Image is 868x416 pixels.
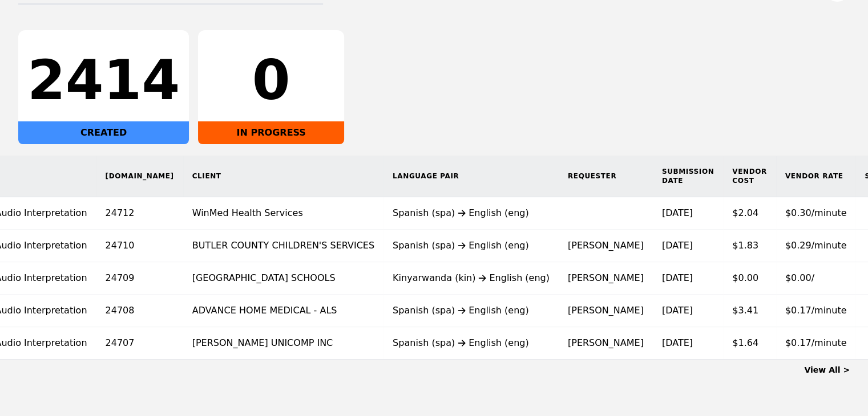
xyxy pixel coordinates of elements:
time: [DATE] [662,272,693,283]
span: $0.29/minute [785,240,847,251]
td: [GEOGRAPHIC_DATA] SCHOOLS [183,262,383,295]
td: $1.83 [723,230,776,262]
th: Client [183,156,383,197]
td: BUTLER COUNTY CHILDREN'S SERVICES [183,230,383,262]
td: $0.00 [723,262,776,295]
div: CREATED [18,121,189,144]
div: Spanish (spa) English (eng) [393,336,550,350]
th: [DOMAIN_NAME] [96,156,183,197]
time: [DATE] [662,337,693,348]
span: $0.17/minute [785,305,847,316]
td: $1.64 [723,327,776,360]
td: 24710 [96,230,183,262]
th: Language Pair [383,156,559,197]
div: Spanish (spa) English (eng) [393,239,550,252]
td: WinMed Health Services [183,197,383,230]
div: Kinyarwanda (kin) English (eng) [393,271,550,285]
td: $3.41 [723,295,776,327]
td: 24712 [96,197,183,230]
div: IN PROGRESS [198,121,344,144]
td: [PERSON_NAME] [559,230,653,262]
td: 24709 [96,262,183,295]
td: [PERSON_NAME] [559,262,653,295]
time: [DATE] [662,305,693,316]
th: Submission Date [653,156,723,197]
span: $0.17/minute [785,337,847,348]
td: ADVANCE HOME MEDICAL - ALS [183,295,383,327]
div: Spanish (spa) English (eng) [393,206,550,220]
td: 24708 [96,295,183,327]
td: [PERSON_NAME] UNICOMP INC [183,327,383,360]
th: Vendor Cost [723,156,776,197]
span: $0.30/minute [785,207,847,218]
td: [PERSON_NAME] [559,327,653,360]
a: View All > [804,365,850,374]
div: Spanish (spa) English (eng) [393,304,550,317]
div: 2414 [27,53,180,108]
td: [PERSON_NAME] [559,295,653,327]
time: [DATE] [662,240,693,251]
span: $0.00/ [785,272,814,283]
td: $2.04 [723,197,776,230]
th: Vendor Rate [776,156,856,197]
div: 0 [207,53,335,108]
td: 24707 [96,327,183,360]
time: [DATE] [662,207,693,218]
th: Requester [559,156,653,197]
